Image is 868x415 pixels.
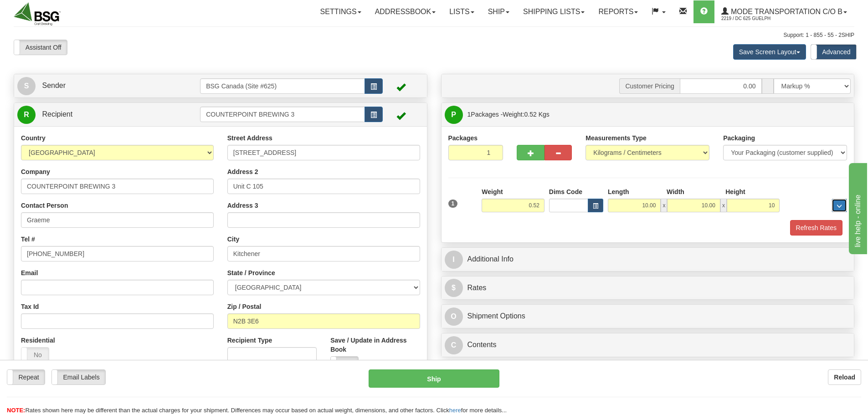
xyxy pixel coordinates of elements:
[448,200,458,208] span: 1
[516,0,591,23] a: Shipping lists
[227,145,420,160] input: Enter a location
[608,187,629,196] label: Length
[227,268,275,277] label: State / Province
[227,336,272,345] label: Recipient Type
[21,302,39,311] label: Tax Id
[313,0,368,23] a: Settings
[21,348,49,362] label: No
[200,107,365,122] input: Recipient Id
[828,369,861,385] button: Reload
[445,279,463,297] span: $
[619,78,679,94] span: Customer Pricing
[331,357,358,371] label: No
[21,336,55,345] label: Residential
[227,235,239,244] label: City
[445,279,851,297] a: $Rates
[52,370,105,384] label: Email Labels
[42,82,66,89] span: Sender
[445,336,851,354] a: CContents
[200,78,365,94] input: Sender Id
[21,167,50,176] label: Company
[733,44,806,60] button: Save Screen Layout
[667,187,684,196] label: Width
[549,187,582,196] label: Dims Code
[368,0,443,23] a: Addressbook
[445,336,463,354] span: C
[445,307,463,326] span: O
[369,369,499,388] button: Ship
[14,40,67,55] label: Assistant Off
[21,268,38,277] label: Email
[467,111,471,118] span: 1
[227,167,258,176] label: Address 2
[14,31,854,39] div: Support: 1 - 855 - 55 - 2SHIP
[21,133,46,143] label: Country
[725,187,745,196] label: Height
[834,374,855,381] b: Reload
[467,105,550,123] span: Packages -
[445,106,463,124] span: P
[445,250,851,269] a: IAdditional Info
[7,5,84,16] div: live help - online
[481,0,516,23] a: Ship
[445,307,851,326] a: OShipment Options
[7,407,25,414] span: NOTE:
[847,161,867,254] iframe: chat widget
[729,8,842,15] span: Mode Transportation c/o B
[591,0,645,23] a: Reports
[503,111,549,118] span: Weight:
[227,302,262,311] label: Zip / Postal
[448,133,478,143] label: Packages
[21,235,35,244] label: Tel #
[442,0,481,23] a: Lists
[790,220,842,236] button: Refresh Rates
[720,199,727,212] span: x
[714,0,854,23] a: Mode Transportation c/o B 2219 / DC 625 Guelph
[42,110,72,118] span: Recipient
[586,133,647,143] label: Measurements Type
[445,251,463,269] span: I
[17,77,200,95] a: S Sender
[524,111,537,118] span: 0.52
[482,187,503,196] label: Weight
[811,45,856,59] label: Advanced
[17,106,36,124] span: R
[723,133,755,143] label: Packaging
[539,111,550,118] span: Kgs
[7,370,45,384] label: Repeat
[449,407,461,414] a: here
[832,199,847,212] div: ...
[17,105,180,124] a: R Recipient
[721,14,790,23] span: 2219 / DC 625 Guelph
[21,201,68,210] label: Contact Person
[330,336,420,354] label: Save / Update in Address Book
[227,133,272,143] label: Street Address
[14,2,61,26] img: logo2219.jpg
[227,201,258,210] label: Address 3
[17,77,36,95] span: S
[661,199,667,212] span: x
[445,105,851,124] a: P 1Packages -Weight:0.52 Kgs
